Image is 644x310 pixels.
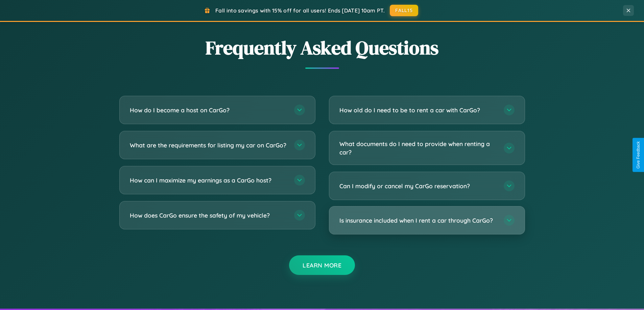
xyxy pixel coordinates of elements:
h3: Is insurance included when I rent a car through CarGo? [339,216,497,225]
h2: Frequently Asked Questions [119,35,525,61]
h3: How old do I need to be to rent a car with CarGo? [339,106,497,114]
h3: How do I become a host on CarGo? [130,106,287,114]
div: Give Feedback [636,141,641,169]
span: Fall into savings with 15% off for all users! Ends [DATE] 10am PT. [215,7,385,14]
iframe: Intercom live chat [7,287,23,303]
h3: How can I maximize my earnings as a CarGo host? [130,176,287,185]
h3: How does CarGo ensure the safety of my vehicle? [130,211,287,220]
h3: Can I modify or cancel my CarGo reservation? [339,182,497,190]
h3: What are the requirements for listing my car on CarGo? [130,141,287,149]
button: FALL15 [390,5,418,16]
button: Learn More [289,255,355,275]
h3: What documents do I need to provide when renting a car? [339,140,497,156]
